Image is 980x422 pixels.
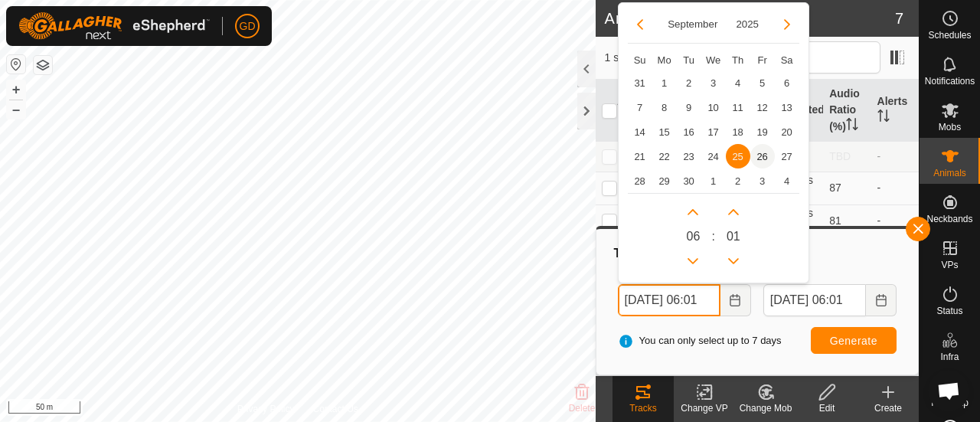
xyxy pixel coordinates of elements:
[677,95,701,119] span: 9
[732,54,743,66] span: Th
[701,70,726,95] td: 3
[829,150,851,162] span: TBD
[928,31,971,40] span: Schedules
[750,144,775,168] span: 26
[634,54,646,66] span: Su
[628,70,652,95] td: 31
[781,54,793,66] span: Sa
[871,172,919,204] td: -
[628,95,652,119] td: 7
[939,123,961,132] span: Mobs
[612,244,903,263] div: Tracks
[720,284,751,316] button: Choose Date
[775,119,799,144] td: 20
[681,249,705,273] p-button: Previous Hour
[7,80,25,99] button: +
[652,119,677,144] span: 15
[829,182,841,194] span: 87
[726,168,750,193] td: 2
[617,104,629,116] p-sorticon: Activate to sort
[683,54,694,66] span: Tu
[677,70,701,95] td: 2
[237,402,295,416] a: Privacy Policy
[652,144,677,168] td: 22
[612,401,674,415] div: Tracks
[750,95,775,119] td: 12
[240,18,256,34] span: GD
[628,12,652,37] button: Previous Month
[18,12,210,40] img: Gallagher Logo
[706,54,720,66] span: We
[677,119,701,144] span: 16
[933,168,966,178] span: Animals
[618,333,782,348] span: You can only select up to 7 days
[735,401,796,415] div: Change Mob
[775,168,799,193] td: 4
[7,100,25,119] button: –
[823,80,871,142] th: Audio Ratio (%)
[846,120,858,132] p-sorticon: Activate to sort
[681,200,705,224] p-button: Next Hour
[701,119,726,144] td: 17
[726,119,750,144] td: 18
[829,214,841,227] span: 81
[34,56,52,74] button: Map Layers
[726,144,750,168] td: 25
[811,327,897,354] button: Generate
[652,95,677,119] td: 8
[750,119,775,144] td: 19
[652,168,677,193] td: 29
[871,80,919,142] th: Alerts
[796,401,857,415] div: Edit
[757,54,766,66] span: Fr
[775,70,799,95] td: 6
[928,370,969,411] div: Open chat
[628,119,652,144] td: 14
[7,55,25,74] button: Reset Map
[652,70,677,95] span: 1
[658,54,671,66] span: Mo
[677,144,701,168] td: 23
[726,95,750,119] td: 11
[871,204,919,237] td: -
[775,95,799,119] span: 13
[677,168,701,193] td: 30
[605,9,895,28] h2: Animals
[618,2,809,284] div: Choose Date
[701,95,726,119] td: 10
[750,168,775,193] td: 3
[931,398,969,407] span: Heatmap
[701,168,726,193] td: 1
[721,249,746,273] p-button: Previous Minute
[871,141,919,172] td: -
[775,144,799,168] td: 27
[750,70,775,95] td: 5
[726,70,750,95] td: 4
[312,402,358,416] a: Contact Us
[628,168,652,193] td: 28
[730,15,765,33] button: Choose Year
